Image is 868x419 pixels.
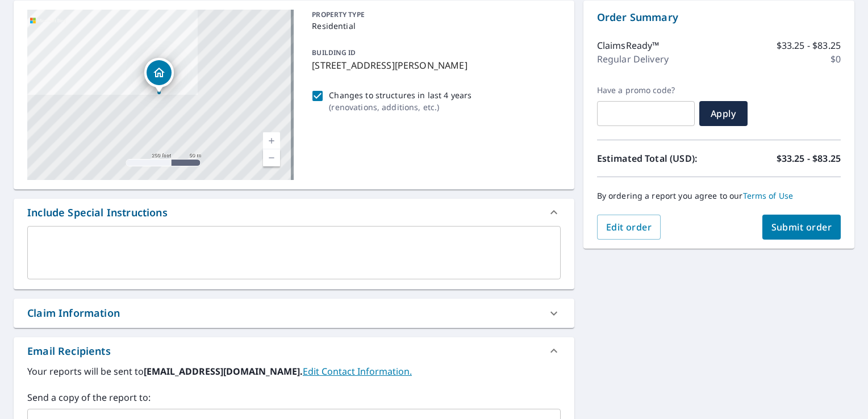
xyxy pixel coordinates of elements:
div: Claim Information [14,299,574,328]
p: $33.25 - $83.25 [777,39,841,52]
p: $33.25 - $83.25 [777,152,841,165]
button: Submit order [762,215,841,240]
div: Dropped pin, building 1, Residential property, 1806 Tanyard Rd Hernando, MS 38632 [144,58,174,93]
b: [EMAIL_ADDRESS][DOMAIN_NAME]. [144,365,303,378]
a: Current Level 17, Zoom Out [263,149,280,166]
button: Apply [699,101,748,126]
p: Residential [312,20,556,32]
span: Submit order [771,221,832,233]
div: Include Special Instructions [27,205,168,220]
p: Regular Delivery [597,52,669,66]
p: BUILDING ID [312,48,356,57]
div: Email Recipients [14,337,574,364]
p: Order Summary [597,10,841,25]
p: ( renovations, additions, etc. ) [329,101,471,113]
div: Include Special Instructions [14,199,574,226]
a: Terms of Use [743,190,794,201]
label: Send a copy of the report to: [27,391,561,404]
a: EditContactInfo [303,365,412,378]
span: Apply [708,107,738,120]
label: Have a promo code? [597,85,695,95]
p: ClaimsReady™ [597,39,660,52]
p: PROPERTY TYPE [312,10,556,20]
button: Edit order [597,215,661,240]
div: Email Recipients [27,343,111,359]
a: Current Level 17, Zoom In [263,132,280,149]
p: $0 [831,52,841,66]
p: By ordering a report you agree to our [597,191,841,201]
p: Changes to structures in last 4 years [329,89,471,101]
p: Estimated Total (USD): [597,152,719,165]
p: [STREET_ADDRESS][PERSON_NAME] [312,58,556,72]
label: Your reports will be sent to [27,364,561,378]
div: Claim Information [27,305,120,321]
span: Edit order [606,221,652,233]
